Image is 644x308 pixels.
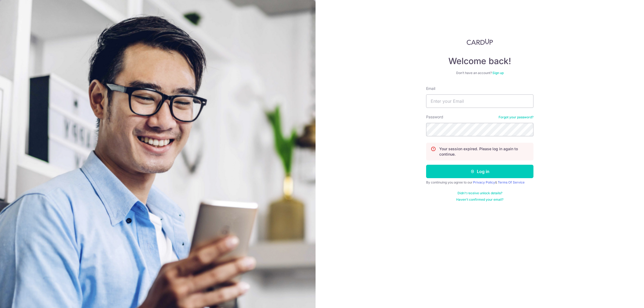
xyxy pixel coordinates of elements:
[492,71,504,75] a: Sign up
[458,191,502,195] a: Didn't receive unlock details?
[426,86,435,91] label: Email
[426,94,533,108] input: Enter your Email
[498,180,525,184] a: Terms Of Service
[499,115,533,119] a: Forgot your password?
[439,146,529,157] p: Your session expired. Please log in again to continue.
[473,180,495,184] a: Privacy Policy
[467,39,493,45] img: CardUp Logo
[426,114,443,120] label: Password
[426,180,533,185] div: By continuing you agree to our &
[426,56,533,67] h4: Welcome back!
[456,197,503,202] a: Haven't confirmed your email?
[426,165,533,178] button: Log in
[426,71,533,75] div: Don’t have an account?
